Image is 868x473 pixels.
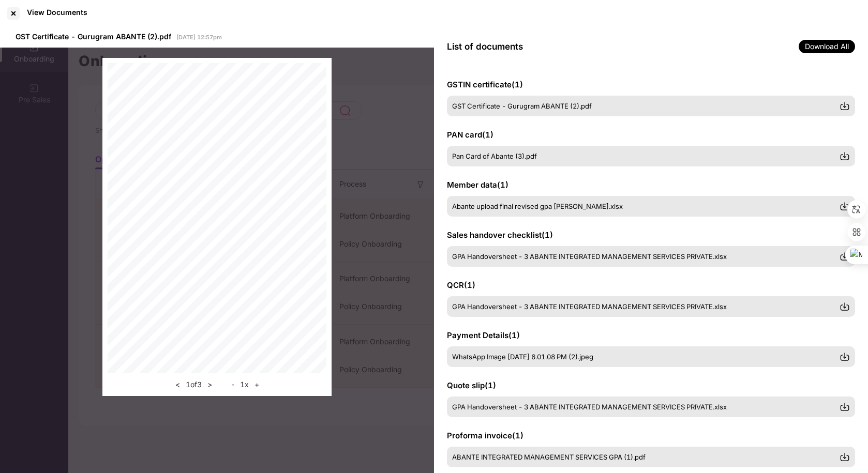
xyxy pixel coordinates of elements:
[840,151,850,161] img: svg+xml;base64,PHN2ZyBpZD0iRG93bmxvYWQtMzJ4MzIiIHhtbG5zPSJodHRwOi8vd3d3LnczLm9yZy8yMDAwL3N2ZyIgd2...
[172,378,183,391] button: <
[447,180,508,190] span: Member data ( 1 )
[447,431,523,440] span: Proforma invoice ( 1 )
[228,378,262,391] div: 1 x
[452,252,727,261] span: GPA Handoversheet - 3 ABANTE INTEGRATED MANAGEMENT SERVICES PRIVATE.xlsx
[840,402,850,412] img: svg+xml;base64,PHN2ZyBpZD0iRG93bmxvYWQtMzJ4MzIiIHhtbG5zPSJodHRwOi8vd3d3LnczLm9yZy8yMDAwL3N2ZyIgd2...
[447,41,523,52] span: List of documents
[172,378,215,391] div: 1 of 3
[447,230,553,240] span: Sales handover checklist ( 1 )
[799,40,855,53] span: Download All
[840,452,850,462] img: svg+xml;base64,PHN2ZyBpZD0iRG93bmxvYWQtMzJ4MzIiIHhtbG5zPSJodHRwOi8vd3d3LnczLm9yZy8yMDAwL3N2ZyIgd2...
[840,201,850,211] img: svg+xml;base64,PHN2ZyBpZD0iRG93bmxvYWQtMzJ4MzIiIHhtbG5zPSJodHRwOi8vd3d3LnczLm9yZy8yMDAwL3N2ZyIgd2...
[452,102,592,110] span: GST Certificate - Gurugram ABANTE (2).pdf
[452,302,727,311] span: GPA Handoversheet - 3 ABANTE INTEGRATED MANAGEMENT SERVICES PRIVATE.xlsx
[452,453,646,461] span: ABANTE INTEGRATED MANAGEMENT SERVICES GPA (1).pdf
[176,34,222,41] span: [DATE] 12:57pm
[452,202,623,210] span: Abante upload final revised gpa [PERSON_NAME].xlsx
[16,32,171,41] span: GST Certificate - Gurugram ABANTE (2).pdf
[840,352,850,362] img: svg+xml;base64,PHN2ZyBpZD0iRG93bmxvYWQtMzJ4MzIiIHhtbG5zPSJodHRwOi8vd3d3LnczLm9yZy8yMDAwL3N2ZyIgd2...
[447,130,493,140] span: PAN card ( 1 )
[204,378,215,391] button: >
[840,101,850,111] img: svg+xml;base64,PHN2ZyBpZD0iRG93bmxvYWQtMzJ4MzIiIHhtbG5zPSJodHRwOi8vd3d3LnczLm9yZy8yMDAwL3N2ZyIgd2...
[447,80,523,89] span: GSTIN certificate ( 1 )
[452,353,593,361] span: WhatsApp Image [DATE] 6.01.08 PM (2).jpeg
[452,403,727,411] span: GPA Handoversheet - 3 ABANTE INTEGRATED MANAGEMENT SERVICES PRIVATE.xlsx
[840,301,850,312] img: svg+xml;base64,PHN2ZyBpZD0iRG93bmxvYWQtMzJ4MzIiIHhtbG5zPSJodHRwOi8vd3d3LnczLm9yZy8yMDAwL3N2ZyIgd2...
[228,378,237,391] button: -
[447,380,496,390] span: Quote slip ( 1 )
[251,378,262,391] button: +
[447,280,475,290] span: QCR ( 1 )
[452,152,537,160] span: Pan Card of Abante (3).pdf
[840,251,850,262] img: svg+xml;base64,PHN2ZyBpZD0iRG93bmxvYWQtMzJ4MzIiIHhtbG5zPSJodHRwOi8vd3d3LnczLm9yZy8yMDAwL3N2ZyIgd2...
[447,330,520,340] span: Payment Details ( 1 )
[27,8,87,17] div: View Documents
